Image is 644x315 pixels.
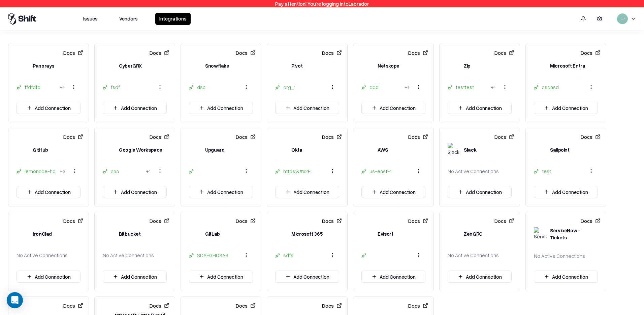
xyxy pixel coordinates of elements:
div: SDAFGHDSAS [197,252,229,259]
button: Add Connection [17,102,80,114]
div: CyberGRX [119,62,142,69]
button: Issues [79,13,102,25]
button: Docs [494,47,514,59]
div: Okta [291,146,302,153]
button: Docs [63,300,83,312]
div: lemonade-hq [25,168,57,175]
button: Docs [150,131,169,143]
button: Docs [236,300,256,312]
button: Docs [150,215,169,227]
button: Docs [236,131,256,143]
img: Microsoft 365 [275,227,289,240]
div: GitHub [33,146,48,153]
div: aaa [111,168,143,175]
div: ffdfdfd [25,84,57,91]
div: Google Workspace [119,146,162,153]
button: Docs [408,215,428,227]
button: Add Connection [17,271,80,283]
div: org_1 [283,84,316,91]
img: ServiceNow - Tickets [534,227,547,241]
img: Slack [448,143,461,156]
div: GitLab [205,230,220,237]
button: Docs [408,300,428,312]
button: Add Connection [448,271,512,283]
img: Okta [275,143,289,156]
div: Sailpoint [550,146,570,153]
div: Bitbucket [119,230,141,237]
button: Add Connection [189,102,253,114]
div: Microsoft Entra [550,62,585,69]
img: Microsoft Entra [534,59,547,72]
button: Docs [581,47,601,59]
div: Slack [464,146,476,153]
button: Add Connection [275,271,339,283]
div: https:&#x2F;&#x2F;[DOMAIN_NAME]&#x2F; [283,168,316,175]
div: Evisort [378,230,393,237]
div: us-east-1 [369,168,402,175]
button: Docs [63,47,83,59]
button: Add Connection [275,102,339,114]
div: Snowflake [205,62,229,69]
button: Add Connection [534,102,598,114]
button: Add Connection [448,186,512,198]
button: Add Connection [103,186,167,198]
button: Docs [408,47,428,59]
button: Add Connection [448,102,512,114]
img: Panorays [17,59,30,72]
div: No Active Connections [534,252,585,260]
button: Docs [322,131,342,143]
img: Evisort [361,227,375,240]
button: Docs [408,131,428,143]
button: Docs [322,47,342,59]
div: ddd [369,84,402,91]
div: test [542,168,574,175]
div: Zip [464,62,471,69]
div: AWS [378,146,388,153]
div: + 3 [60,168,65,175]
div: No Active Connections [448,168,499,175]
button: Docs [494,131,514,143]
img: AWS [361,143,375,156]
button: Add Connection [534,271,598,283]
div: ServiceNow - Tickets [550,227,598,241]
div: ZenGRC [464,230,482,237]
div: + 1 [146,168,151,175]
img: Snowflake [189,59,202,72]
img: Pivot [275,59,289,72]
img: IronClad [17,227,30,240]
button: Docs [322,215,342,227]
img: GitLab [189,227,202,240]
button: Add Connection [534,186,598,198]
div: Open Intercom Messenger [7,292,23,308]
button: Docs [236,47,256,59]
button: Docs [63,131,83,143]
div: Microsoft 365 [291,230,322,237]
button: Add Connection [103,102,167,114]
div: dsa [197,84,229,91]
button: Vendors [115,13,142,25]
img: ZenGRC [448,227,461,240]
div: sdfs [283,252,316,259]
img: Sailpoint [534,143,547,156]
div: Upguard [205,146,224,153]
img: GitHub [17,143,30,156]
img: Netskope [361,59,375,72]
div: IronClad [33,230,52,237]
div: + 1 [491,84,495,91]
div: No Active Connections [17,252,68,259]
img: CyberGRX [103,59,116,72]
div: No Active Connections [103,252,154,259]
button: Docs [150,300,169,312]
div: asdasd [542,84,574,91]
div: + 1 [60,84,64,91]
button: Docs [63,215,83,227]
button: Add Connection [361,186,425,198]
button: Add Connection [17,186,80,198]
div: No Active Connections [448,252,499,259]
div: Pivot [291,62,302,69]
button: Docs [494,215,514,227]
button: Add Connection [189,186,253,198]
div: fsdf [111,84,143,91]
img: Bitbucket [103,227,116,240]
button: Add Connection [361,102,425,114]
